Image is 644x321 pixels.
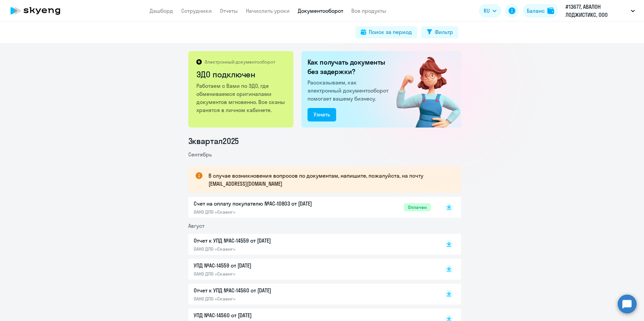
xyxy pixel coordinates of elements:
[188,136,461,146] li: 3 квартал 2025
[404,203,431,211] span: Оплачен
[314,110,330,118] div: Узнать
[194,261,335,270] p: УПД №AC-14559 от [DATE]
[181,7,212,14] a: Сотрудники
[369,28,412,36] div: Поиск за период
[523,4,558,17] button: Балансbalance
[188,151,212,158] span: Сентябрь
[208,172,449,188] p: В случае возникновения вопросов по документам, напишите, пожалуйста, на почту [EMAIL_ADDRESS][DOM...
[194,286,335,294] p: Отчет к УПД №AC-14560 от [DATE]
[298,7,343,14] a: Документооборот
[355,26,417,38] button: Поиск за период
[479,4,501,17] button: RU
[308,58,391,76] h2: Как получать документы без задержки?
[421,26,458,38] button: Фильтр
[308,108,336,121] button: Узнать
[194,237,431,252] a: Отчет к УПД №AC-14559 от [DATE]ОАНО ДПО «Скаенг»
[194,271,335,277] p: ОАНО ДПО «Скаенг»
[385,51,461,128] img: connected
[351,7,386,14] a: Все продукты
[194,286,431,302] a: Отчет к УПД №AC-14560 от [DATE]ОАНО ДПО «Скаенг»
[194,237,335,245] p: Отчет к УПД №AC-14559 от [DATE]
[562,3,638,19] button: #13677, АВАЛОН ЛОДЖИСТИКС, ООО
[308,78,391,103] p: Рассказываем, как электронный документооборот помогает вашему бизнесу.
[194,200,431,215] a: Счет на оплату покупателю №AC-10803 от [DATE]ОАНО ДПО «Скаенг»Оплачен
[194,200,335,208] p: Счет на оплату покупателю №AC-10803 от [DATE]
[194,296,335,302] p: ОАНО ДПО «Скаенг»
[188,222,204,229] span: Август
[220,7,238,14] a: Отчеты
[566,3,628,19] p: #13677, АВАЛОН ЛОДЖИСТИКС, ООО
[196,69,286,80] h2: ЭДО подключен
[547,7,554,14] img: balance
[246,7,290,14] a: Начислить уроки
[196,82,286,114] p: Работаем с Вами по ЭДО, где обмениваемся оригиналами документов мгновенно. Все сканы хранятся в л...
[194,209,335,215] p: ОАНО ДПО «Скаенг»
[435,28,453,36] div: Фильтр
[194,311,335,319] p: УПД №AC-14560 от [DATE]
[194,246,335,252] p: ОАНО ДПО «Скаенг»
[204,59,275,65] p: Электронный документооборот
[484,7,490,15] span: RU
[527,7,545,15] div: Баланс
[150,7,173,14] a: Дашборд
[194,261,431,277] a: УПД №AC-14559 от [DATE]ОАНО ДПО «Скаенг»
